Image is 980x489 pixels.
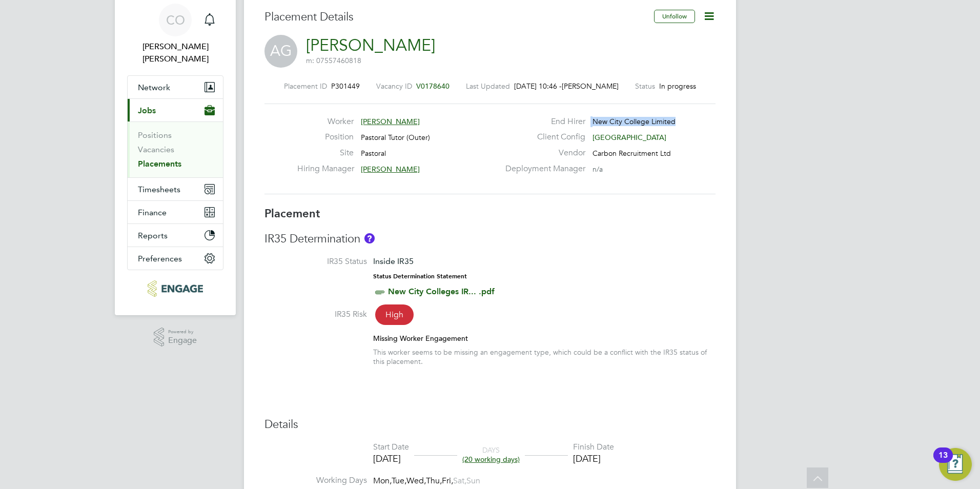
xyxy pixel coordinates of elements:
[297,116,354,127] label: Worker
[127,4,223,65] a: CO[PERSON_NAME] [PERSON_NAME]
[331,81,360,91] span: P301449
[127,40,223,65] span: Connor O'sullivan
[442,476,453,486] span: Fri,
[264,35,297,68] span: AG
[128,99,223,121] button: Jobs
[416,81,450,91] span: V0178640
[138,231,168,240] span: Reports
[148,280,202,297] img: carbonrecruitment-logo-retina.png
[264,10,646,25] h3: Placement Details
[361,165,420,174] span: [PERSON_NAME]
[939,448,972,481] button: Open Resource Center, 13 new notifications
[138,159,181,169] a: Placements
[373,453,409,464] div: [DATE]
[453,476,466,486] span: Sat,
[499,148,585,158] label: Vendor
[466,476,480,486] span: Sun
[138,83,170,92] span: Network
[659,81,696,91] span: In progress
[462,455,520,464] span: (20 working days)
[376,81,412,91] label: Vacancy ID
[364,233,375,243] button: About IR35
[264,309,367,320] label: IR35 Risk
[457,445,525,464] div: DAYS
[138,185,180,194] span: Timesheets
[297,148,354,158] label: Site
[593,133,666,142] span: [GEOGRAPHIC_DATA]
[373,256,414,266] span: Inside IR35
[138,145,174,154] a: Vacancies
[406,476,426,486] span: Wed,
[264,475,367,486] label: Working Days
[128,76,223,98] button: Network
[426,476,442,486] span: Thu,
[573,442,614,453] div: Finish Date
[562,81,619,91] span: [PERSON_NAME]
[128,201,223,223] button: Finance
[593,149,671,158] span: Carbon Recruitment Ltd
[154,328,197,347] a: Powered byEngage
[297,132,354,142] label: Position
[361,149,386,158] span: Pastoral
[138,106,156,115] span: Jobs
[138,130,172,140] a: Positions
[373,334,716,343] div: Missing Worker Engagement
[264,417,716,432] h3: Details
[264,256,367,267] label: IR35 Status
[654,10,695,23] button: Unfollow
[373,273,467,280] strong: Status Determination Statement
[128,247,223,270] button: Preferences
[373,348,716,366] div: This worker seems to be missing an engagement type, which could be a conflict with the IR35 statu...
[284,81,327,91] label: Placement ID
[361,117,420,126] span: [PERSON_NAME]
[388,287,495,296] a: New City Colleges IR... .pdf
[264,232,716,247] h3: IR35 Determination
[128,121,223,177] div: Jobs
[373,476,392,486] span: Mon,
[168,328,197,336] span: Powered by
[128,224,223,247] button: Reports
[306,56,361,65] span: m: 07557460818
[138,208,167,217] span: Finance
[938,455,948,468] div: 13
[466,81,510,91] label: Last Updated
[514,81,562,91] span: [DATE] 10:46 -
[573,453,614,464] div: [DATE]
[264,207,320,220] b: Placement
[138,254,182,263] span: Preferences
[373,442,409,453] div: Start Date
[392,476,406,486] span: Tue,
[166,13,185,27] span: CO
[297,164,354,174] label: Hiring Manager
[499,164,585,174] label: Deployment Manager
[499,132,585,142] label: Client Config
[128,178,223,200] button: Timesheets
[635,81,655,91] label: Status
[593,165,603,174] span: n/a
[375,304,414,325] span: High
[593,117,676,126] span: New City College Limited
[168,336,197,345] span: Engage
[361,133,430,142] span: Pastoral Tutor (Outer)
[499,116,585,127] label: End Hirer
[306,35,435,55] a: [PERSON_NAME]
[127,280,223,297] a: Go to home page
